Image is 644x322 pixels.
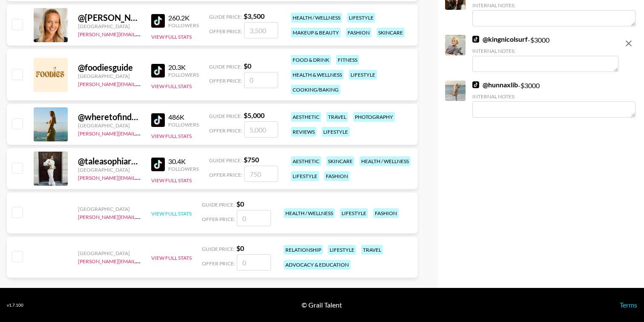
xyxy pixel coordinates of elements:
div: skincare [326,156,354,166]
a: [PERSON_NAME][EMAIL_ADDRESS][DOMAIN_NAME] [78,256,204,264]
button: remove [620,35,637,52]
a: @hunnaxlib [472,80,518,89]
div: skincare [377,28,405,37]
div: health / wellness [291,13,342,23]
div: relationship [284,245,323,255]
div: travel [361,245,383,255]
span: Guide Price: [209,157,242,164]
div: lifestyle [349,70,377,80]
img: TikTok [472,36,479,43]
div: [GEOGRAPHIC_DATA] [78,206,141,212]
span: Offer Price: [209,172,242,178]
div: Followers [168,72,199,78]
input: 5,000 [244,121,278,138]
div: makeup & beauty [291,28,341,37]
button: View Full Stats [151,34,192,40]
img: TikTok [151,14,165,28]
div: lifestyle [328,245,356,255]
div: reviews [291,127,316,137]
img: TikTok [472,81,479,88]
div: Internal Notes: [472,93,635,100]
div: @ [PERSON_NAME] [78,12,141,23]
a: [PERSON_NAME][EMAIL_ADDRESS][DOMAIN_NAME] [78,79,204,87]
div: fashion [346,28,371,37]
div: [GEOGRAPHIC_DATA] [78,250,141,256]
div: Internal Notes: [472,48,618,54]
span: Offer Price: [209,28,242,34]
input: 0 [244,72,278,88]
div: aesthetic [291,156,321,166]
div: travel [326,112,348,122]
span: Guide Price: [209,113,242,119]
div: 486K [168,113,199,121]
div: fashion [324,171,350,181]
span: Guide Price: [209,14,242,20]
span: Guide Price: [202,201,235,208]
div: [GEOGRAPHIC_DATA] [78,73,141,79]
strong: $ 0 [236,244,244,252]
div: [GEOGRAPHIC_DATA] [78,122,141,129]
a: [PERSON_NAME][EMAIL_ADDRESS][DOMAIN_NAME] [78,129,204,137]
span: Offer Price: [202,216,235,222]
span: Offer Price: [202,260,235,267]
span: Guide Price: [209,63,242,70]
div: lifestyle [340,208,368,218]
div: [GEOGRAPHIC_DATA] [78,23,141,29]
div: @ taleasophiarogel [78,156,141,167]
div: health / wellness [359,156,411,166]
a: @kingnicolsurf [472,35,528,43]
span: Offer Price: [209,78,242,84]
span: Guide Price: [202,246,235,252]
img: TikTok [151,158,165,171]
div: 260.2K [168,14,199,22]
div: [GEOGRAPHIC_DATA] [78,167,141,173]
div: @ wheretofindme [78,112,141,122]
button: View Full Stats [151,83,192,89]
img: TikTok [151,64,165,78]
button: View Full Stats [151,210,192,217]
input: 750 [244,166,278,182]
div: fitness [336,55,359,65]
button: View Full Stats [151,255,192,261]
a: [PERSON_NAME][EMAIL_ADDRESS][DOMAIN_NAME] [78,212,204,220]
div: health & wellness [291,70,344,80]
div: - $ 3000 [472,35,618,72]
button: View Full Stats [151,133,192,139]
img: TikTok [151,113,165,127]
input: 0 [237,254,271,270]
div: food & drink [291,55,331,65]
div: Followers [168,121,199,128]
input: 0 [237,210,271,226]
a: [PERSON_NAME][EMAIL_ADDRESS][DOMAIN_NAME] [78,173,204,181]
strong: $ 750 [244,155,259,164]
div: © Grail Talent [302,301,342,309]
div: cooking/baking [291,85,340,95]
div: fashion [373,208,399,218]
div: @ foodiesguide [78,62,141,73]
button: View Full Stats [151,177,192,184]
a: [PERSON_NAME][EMAIL_ADDRESS][DOMAIN_NAME] [78,29,204,37]
strong: $ 3,500 [244,12,264,20]
div: v 1.7.100 [7,302,23,308]
div: advocacy & education [284,260,351,270]
div: photography [353,112,395,122]
div: lifestyle [347,13,375,23]
div: health / wellness [284,208,335,218]
div: Followers [168,166,199,172]
span: Offer Price: [209,127,242,134]
strong: $ 0 [244,62,251,70]
a: Terms [620,301,637,309]
div: Internal Notes: [472,2,635,9]
div: 30.4K [168,157,199,166]
div: lifestyle [291,171,319,181]
div: aesthetic [291,112,321,122]
div: - $ 3000 [472,80,635,118]
input: 3,500 [244,22,278,38]
div: 20.3K [168,63,199,72]
strong: $ 5,000 [244,111,264,119]
div: Followers [168,22,199,29]
div: lifestyle [322,127,350,137]
strong: $ 0 [236,200,244,208]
